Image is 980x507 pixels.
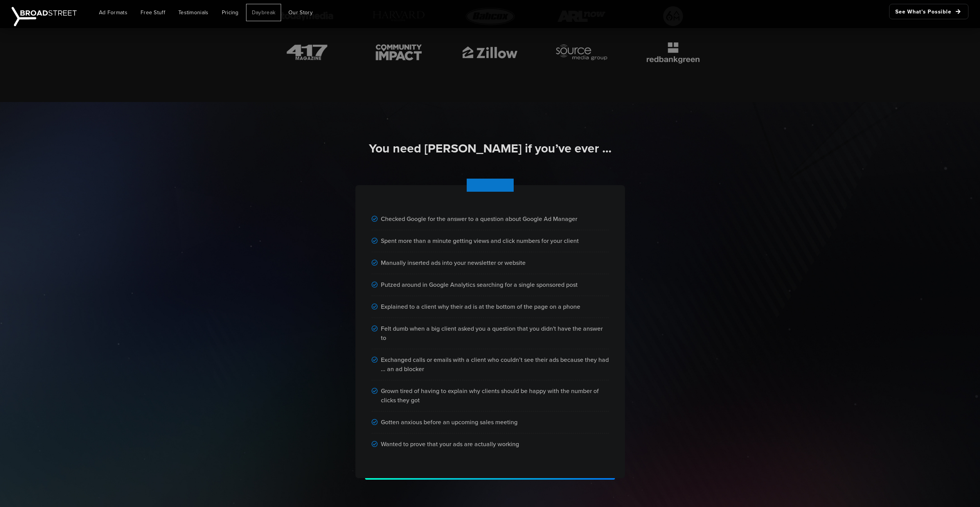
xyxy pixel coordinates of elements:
span: Our Story [288,8,313,17]
div: Wanted to prove that your ads are actually working [372,433,609,455]
span: Pricing [222,8,239,17]
div: Putzed around in Google Analytics searching for a single sponsored post [372,274,609,296]
span: Testimonials [178,8,209,17]
div: Checked Google for the answer to a question about Google Ad Manager [372,208,609,230]
img: brand-icon [458,40,522,64]
img: brand-icon [275,40,339,64]
div: Felt dumb when a big client asked you a question that you didn't have the answer to [372,318,609,349]
a: Pricing [216,4,245,21]
h2: You need [PERSON_NAME] if you’ve ever ... [275,141,705,157]
span: Ad Formats [99,8,127,17]
a: Daybreak [246,4,281,21]
img: brand-icon [549,40,613,64]
span: Daybreak [252,8,275,17]
img: brand-icon [641,40,705,64]
a: Free Stuff [135,4,171,21]
div: Spent more than a minute getting views and click numbers for your client [372,230,609,252]
img: Broadstreet | The Ad Manager for Small Publishers [12,7,77,26]
a: Our Story [283,4,318,21]
a: Testimonials [173,4,214,21]
img: brand-icon [367,40,431,64]
a: See What's Possible [889,4,968,19]
div: Gotten anxious before an upcoming sales meeting [372,412,609,433]
div: Grown tired of having to explain why clients should be happy with the number of clicks they got [372,380,609,412]
div: Exchanged calls or emails with a client who couldn’t see their ads because they had ... an ad blo... [372,349,609,380]
div: Explained to a client why their ad is at the bottom of the page on a phone [372,296,609,318]
div: Manually inserted ads into your newsletter or website [372,252,609,274]
a: Ad Formats [93,4,133,21]
span: Free Stuff [141,8,165,17]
